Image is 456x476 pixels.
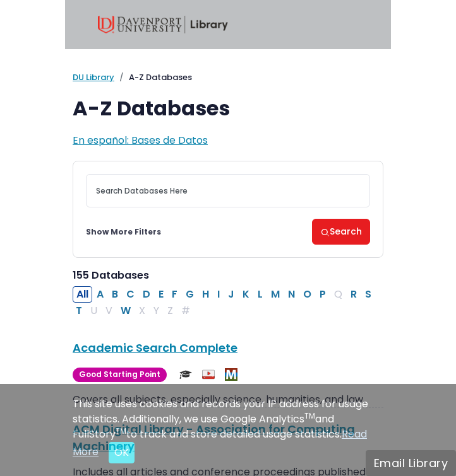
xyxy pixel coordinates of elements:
button: Filter Results P [316,286,330,303]
button: Filter Results W [117,303,135,319]
button: Filter Results N [284,286,299,303]
div: Alpha-list to filter by first letter of database name [73,287,376,318]
img: Scholarly or Peer Reviewed [179,368,192,381]
button: All [73,286,92,303]
button: Filter Results O [299,286,315,303]
button: Close [109,442,135,463]
button: Filter Results D [139,286,154,303]
span: Good Starting Point [73,368,167,382]
button: Filter Results S [361,286,375,303]
img: Audio & Video [202,368,215,381]
li: A-Z Databases [114,71,192,84]
a: DU Library [73,71,114,83]
button: Filter Results J [224,286,238,303]
button: Filter Results L [254,286,267,303]
a: En español: Bases de Datos [73,133,208,148]
button: Filter Results T [72,303,86,319]
sup: TM [304,410,315,421]
a: Show More Filters [86,226,161,238]
button: Filter Results B [108,286,122,303]
nav: breadcrumb [73,71,383,84]
sup: TM [116,426,126,436]
button: Filter Results I [213,286,224,303]
button: Search [312,219,370,245]
button: Filter Results C [123,286,138,303]
button: Filter Results E [155,286,167,303]
input: Search database by title or keyword [86,174,370,207]
div: This site uses cookies and records your IP address for usage statistics. Additionally, we use Goo... [73,397,383,463]
button: Filter Results F [168,286,181,303]
a: Academic Search Complete [73,340,237,356]
button: Filter Results A [93,286,107,303]
span: 155 Databases [73,268,149,282]
img: MeL (Michigan electronic Library) [225,368,237,381]
button: Filter Results K [239,286,253,303]
img: Davenport University Library [98,16,228,33]
button: Filter Results H [198,286,213,303]
button: Filter Results M [267,286,284,303]
button: Filter Results R [347,286,361,303]
button: Filter Results G [182,286,198,303]
h1: A-Z Databases [73,96,383,120]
